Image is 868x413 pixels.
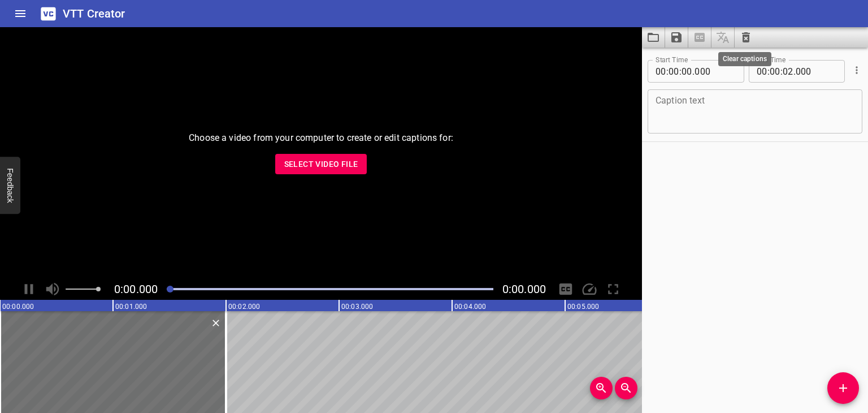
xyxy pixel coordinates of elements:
[646,31,660,44] svg: Load captions from file
[669,60,679,83] input: 00
[167,288,493,290] div: Play progress
[692,60,695,83] span: .
[115,303,147,311] text: 00:01.000
[780,60,783,83] span: :
[656,60,666,83] input: 00
[567,303,599,311] text: 00:05.000
[284,157,358,171] span: Select Video File
[688,27,711,48] span: Select a video in the pane to the left, then you can automatically extract captions.
[757,60,767,83] input: 00
[209,316,222,330] div: Delete Cue
[666,60,669,83] span: :
[770,60,780,83] input: 00
[670,31,683,44] svg: Save captions to file
[502,282,546,296] span: 0:00.000
[849,63,864,78] button: Cue Options
[793,60,796,83] span: .
[735,27,757,48] button: Clear captions
[827,372,859,404] button: Add Cue
[665,27,688,48] button: Save captions to file
[341,303,373,311] text: 00:03.000
[63,5,125,23] h6: VTT Creator
[695,60,736,83] input: 000
[679,60,682,83] span: :
[682,60,692,83] input: 00
[642,27,665,48] button: Load captions from file
[796,60,837,83] input: 000
[615,377,637,399] button: Zoom Out
[767,60,770,83] span: :
[849,55,862,85] div: Cue Options
[275,154,367,175] button: Select Video File
[114,282,158,296] span: Current Time
[2,303,34,311] text: 00:00.000
[602,278,624,300] div: Toggle Full Screen
[783,60,793,83] input: 02
[228,303,260,311] text: 00:02.000
[189,131,453,145] p: Choose a video from your computer to create or edit captions for:
[711,27,735,48] span: Add some text to your captions to translate.
[454,303,486,311] text: 00:04.000
[579,278,600,300] div: Playback Speed
[555,278,576,300] div: Hide/Show Captions
[590,377,613,399] button: Zoom In
[209,316,223,330] button: Delete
